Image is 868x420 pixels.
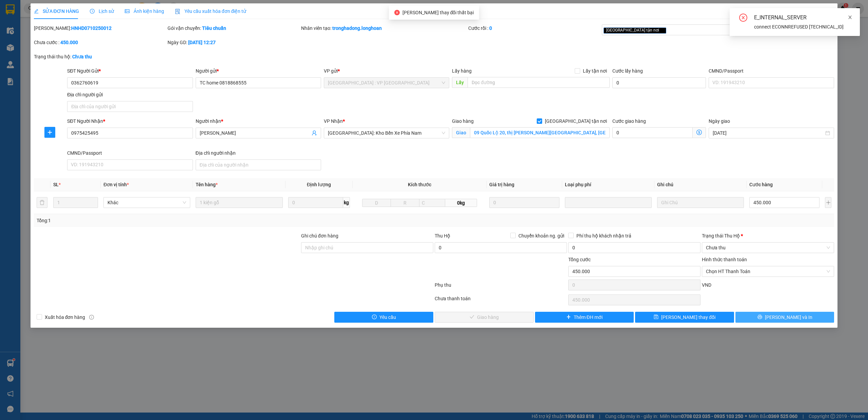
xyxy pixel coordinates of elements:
div: Phụ thu [434,281,568,293]
span: SL [53,182,59,187]
span: 0kg [445,199,477,207]
input: C [419,199,445,207]
span: Cước hàng [749,182,773,187]
button: plus [44,127,55,138]
span: Lấy [452,77,468,88]
button: exclamation-circleYêu cầu [334,312,433,323]
input: Ghi Chú [657,197,744,208]
span: close [848,15,852,20]
button: checkGiao hàng [435,312,534,323]
span: dollar-circle [696,130,702,135]
div: SĐT Người Nhận [67,117,193,125]
span: Chưa thu [706,243,830,253]
div: Cước rồi : [468,24,600,32]
div: SĐT Người Gửi [67,67,193,75]
b: HNHD0710250012 [71,25,112,31]
span: Định lượng [307,182,331,187]
input: Giao tận nơi [470,127,610,138]
div: VP gửi [324,67,449,75]
th: Ghi chú [654,178,747,191]
span: clock-circle [90,9,95,14]
div: Trạng thái Thu Hộ [702,232,834,240]
span: Giao hàng [452,118,474,124]
span: Xuất hóa đơn hàng [42,313,88,321]
span: [PERSON_NAME] thay đổi [661,313,715,321]
input: VD: Bàn, Ghế [196,197,282,208]
img: icon [175,9,180,14]
div: Địa chỉ người gửi [67,91,193,98]
div: Tổng: 1 [37,217,335,224]
span: info-circle [89,315,94,320]
b: [DATE] 12:27 [188,40,216,45]
span: VP Nhận [324,118,343,124]
b: 450.000 [60,40,78,45]
span: Lấy hàng [452,68,472,74]
div: Trạng thái thu hộ: [34,53,200,60]
span: Lấy tận nơi [580,67,610,75]
input: D [362,199,391,207]
span: exclamation-circle [372,314,377,320]
span: Yêu cầu xuất hóa đơn điện tử [175,8,246,14]
span: close-circle [739,14,747,23]
span: Thêm ĐH mới [574,313,603,321]
span: Chọn HT Thanh Toán [706,266,830,276]
button: plus [825,197,831,208]
span: close [660,28,664,32]
span: [GEOGRAPHIC_DATA] tận nơi [604,27,666,34]
div: Chưa cước : [34,39,166,46]
div: Gói vận chuyển: [167,24,300,32]
span: [PERSON_NAME] và In [765,313,812,321]
span: Giao [452,127,470,138]
input: Địa chỉ của người nhận [196,159,321,170]
b: 0 [489,25,492,31]
div: CMND/Passport [709,67,834,75]
span: Lịch sử [90,8,114,14]
div: Người gửi [196,67,321,75]
span: SỬA ĐƠN HÀNG [34,8,79,14]
input: Cước lấy hàng [612,77,706,88]
span: save [654,314,658,320]
input: 0 [489,197,559,208]
span: [PERSON_NAME] thay đổi thất bại [402,10,474,15]
div: E_INTERNAL_SERVER [754,14,852,22]
span: plus [566,314,571,320]
span: kg [343,197,350,208]
div: Ngày GD: [167,39,300,46]
input: Cước giao hàng [612,127,693,138]
span: Yêu cầu [379,313,396,321]
span: VND [702,282,711,288]
span: Nha Trang: Kho Bến Xe Phía Nam [328,128,445,138]
label: Cước giao hàng [612,118,646,124]
span: plus [45,130,55,135]
div: [PERSON_NAME]: [34,24,166,32]
b: Chưa thu [72,54,92,59]
span: Chuyển khoản ng. gửi [516,232,567,240]
label: Hình thức thanh toán [702,257,747,262]
span: close-circle [394,10,400,15]
label: Ngày giao [709,118,730,124]
button: save[PERSON_NAME] thay đổi [635,312,734,323]
span: [GEOGRAPHIC_DATA] tận nơi [542,117,610,125]
div: Người nhận [196,117,321,125]
div: Chưa thanh toán [434,295,568,307]
label: Ghi chú đơn hàng [301,233,338,238]
span: Khác [107,197,186,208]
label: Cước lấy hàng [612,68,643,74]
span: user-add [312,130,317,136]
th: Loại phụ phí [562,178,654,191]
span: Đơn vị tính [103,182,129,187]
span: Thu Hộ [435,233,450,238]
div: Địa chỉ người nhận [196,149,321,157]
span: picture [125,9,130,14]
span: Kích thước [408,182,431,187]
div: Nhân viên tạo: [301,24,467,32]
span: Phí thu hộ khách nhận trả [574,232,634,240]
button: plusThêm ĐH mới [535,312,634,323]
input: Ngày giao [713,129,824,137]
span: Giá trị hàng [489,182,514,187]
input: Địa chỉ của người gửi [67,101,193,112]
div: CMND/Passport [67,149,193,157]
div: connect ECONNREFUSED [TECHNICAL_ID] [754,23,852,31]
span: edit [34,9,39,14]
span: printer [757,314,762,320]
